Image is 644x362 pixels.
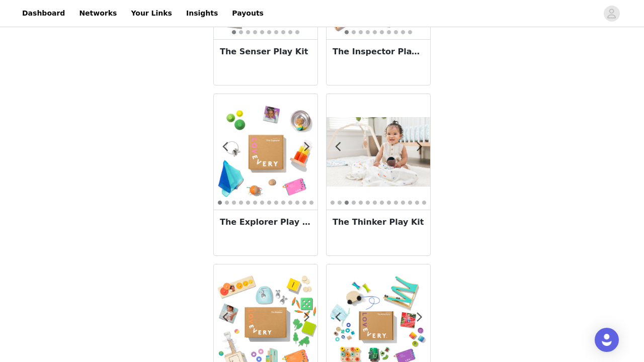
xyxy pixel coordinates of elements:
[281,200,286,205] button: 10
[365,200,370,205] button: 6
[260,200,265,205] button: 7
[344,200,349,205] button: 3
[607,6,616,22] div: avatar
[344,30,349,35] button: 1
[365,30,370,35] button: 4
[267,30,272,35] button: 6
[372,200,377,205] button: 7
[295,30,300,35] button: 10
[246,200,251,205] button: 5
[372,30,377,35] button: 5
[274,200,279,205] button: 9
[422,200,427,205] button: 14
[351,30,356,35] button: 2
[408,30,413,35] button: 10
[337,200,342,205] button: 2
[288,200,293,205] button: 11
[253,200,258,205] button: 6
[274,30,279,35] button: 7
[351,200,356,205] button: 4
[180,2,224,25] a: Insights
[393,30,398,35] button: 8
[281,30,286,35] button: 8
[288,30,293,35] button: 9
[393,200,398,205] button: 10
[302,200,307,205] button: 13
[226,2,270,25] a: Payouts
[231,30,236,35] button: 1
[358,30,363,35] button: 3
[309,200,314,205] button: 14
[333,216,424,228] h3: The Thinker Play Kit
[386,200,391,205] button: 9
[231,200,236,205] button: 3
[16,2,71,25] a: Dashboard
[386,30,391,35] button: 7
[125,2,178,25] a: Your Links
[295,200,300,205] button: 12
[238,200,244,205] button: 4
[260,30,265,35] button: 5
[220,216,311,228] h3: The Explorer Play Kit
[379,30,384,35] button: 6
[400,30,406,35] button: 9
[358,200,363,205] button: 5
[220,46,311,58] h3: The Senser Play Kit
[267,200,272,205] button: 8
[400,200,406,205] button: 11
[330,200,335,205] button: 1
[217,200,222,205] button: 1
[73,2,123,25] a: Networks
[238,30,244,35] button: 2
[246,30,251,35] button: 3
[253,30,258,35] button: 4
[333,46,424,58] h3: The Inspector Play Kit
[408,200,413,205] button: 12
[415,200,420,205] button: 13
[379,200,384,205] button: 8
[595,328,619,352] div: Open Intercom Messenger
[224,200,229,205] button: 2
